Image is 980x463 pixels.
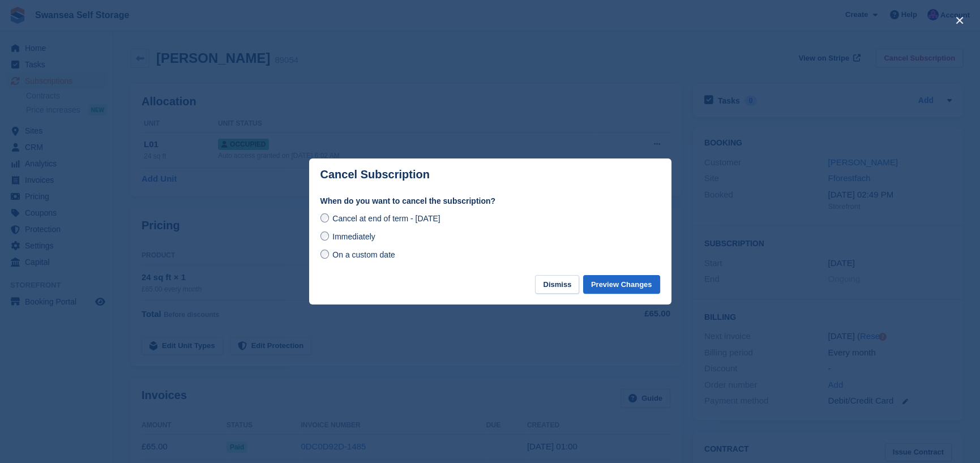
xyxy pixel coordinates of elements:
[320,195,660,207] label: When do you want to cancel the subscription?
[320,168,430,181] p: Cancel Subscription
[320,213,329,222] input: Cancel at end of term - [DATE]
[951,11,969,29] button: close
[332,214,440,223] span: Cancel at end of term - [DATE]
[332,232,375,241] span: Immediately
[583,275,660,294] button: Preview Changes
[332,250,395,259] span: On a custom date
[320,250,329,259] input: On a custom date
[535,275,579,294] button: Dismiss
[320,231,329,241] input: Immediately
